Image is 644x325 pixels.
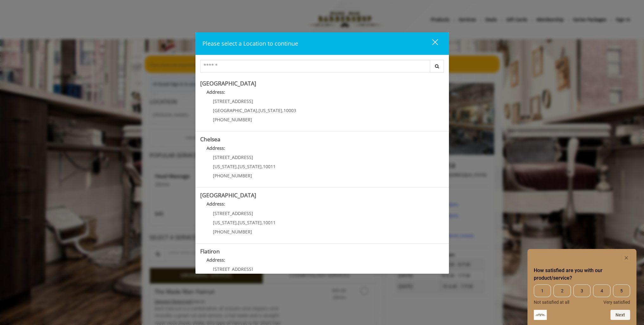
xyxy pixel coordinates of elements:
span: [US_STATE] [213,163,237,169]
span: , [257,107,258,113]
span: [PHONE_NUMBER] [213,229,252,235]
span: , [282,107,284,113]
span: , [237,220,238,226]
button: close dialog [420,37,442,50]
b: Address: [207,201,225,207]
span: [STREET_ADDRESS] [213,98,253,104]
b: [GEOGRAPHIC_DATA] [200,80,256,87]
span: 10003 [284,107,296,113]
div: How satisfied are you with our product/service? Select an option from 1 to 5, with 1 being Not sa... [534,254,630,320]
span: Please select a Location to continue [202,40,298,47]
span: 5 [613,284,630,297]
div: close dialog [425,39,437,48]
span: Very satisfied [603,300,630,305]
b: Address: [207,257,225,263]
span: , [262,163,263,169]
b: Flatiron [200,247,220,255]
span: [US_STATE] [213,220,237,226]
span: Not satisfied at all [534,300,569,305]
span: [PHONE_NUMBER] [213,117,252,123]
input: Search Center [200,60,430,73]
span: [STREET_ADDRESS] [213,210,253,216]
span: [STREET_ADDRESS] [213,266,253,272]
b: Address: [207,145,225,151]
span: 10011 [263,163,276,169]
span: , [262,220,263,226]
button: Next question [610,310,630,320]
span: 2 [553,284,571,297]
span: 1 [534,284,551,297]
span: , [237,163,238,169]
i: Search button [433,64,441,68]
b: [GEOGRAPHIC_DATA] [200,191,256,199]
h2: How satisfied are you with our product/service? Select an option from 1 to 5, with 1 being Not sa... [534,267,630,282]
span: [US_STATE] [238,163,262,169]
b: Chelsea [200,135,220,143]
span: [US_STATE] [258,107,282,113]
span: 3 [573,284,590,297]
div: How satisfied are you with our product/service? Select an option from 1 to 5, with 1 being Not sa... [534,284,630,305]
span: 10011 [263,220,276,226]
span: [STREET_ADDRESS] [213,154,253,160]
b: Address: [207,89,225,95]
span: [GEOGRAPHIC_DATA] [213,107,257,113]
span: [PHONE_NUMBER] [213,173,252,179]
div: Center Select [200,60,444,76]
button: Hide survey [622,254,630,262]
span: [US_STATE] [238,220,262,226]
span: 4 [593,284,610,297]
